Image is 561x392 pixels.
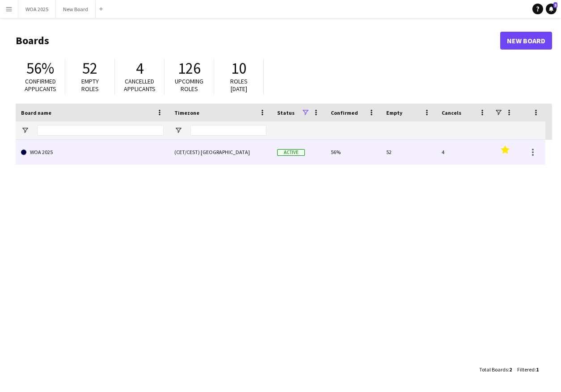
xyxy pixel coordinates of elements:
[479,361,512,378] div: :
[37,125,164,136] input: Board name Filter Input
[277,149,305,156] span: Active
[18,0,56,18] button: WOA 2025
[536,366,539,373] span: 1
[56,0,96,18] button: New Board
[230,77,248,93] span: Roles [DATE]
[21,140,164,165] a: WOA 2025
[277,109,295,116] span: Status
[546,4,557,14] a: 5
[25,77,56,93] span: Confirmed applicants
[331,109,358,116] span: Confirmed
[169,140,272,164] div: (CET/CEST) [GEOGRAPHIC_DATA]
[175,77,203,93] span: Upcoming roles
[190,125,266,136] input: Timezone Filter Input
[479,366,508,373] span: Total Boards
[124,77,156,93] span: Cancelled applicants
[325,140,381,164] div: 56%
[81,77,99,93] span: Empty roles
[174,126,182,134] button: Open Filter Menu
[509,366,512,373] span: 2
[442,109,461,116] span: Cancels
[386,109,402,116] span: Empty
[16,34,500,47] h1: Boards
[21,109,51,116] span: Board name
[436,140,492,164] div: 4
[553,2,557,8] span: 5
[136,58,143,78] span: 4
[82,58,97,78] span: 52
[500,32,552,50] a: New Board
[26,58,54,78] span: 56%
[174,109,199,116] span: Timezone
[231,58,246,78] span: 10
[517,366,535,373] span: Filtered
[178,58,201,78] span: 126
[381,140,436,164] div: 52
[517,361,539,378] div: :
[21,126,29,134] button: Open Filter Menu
